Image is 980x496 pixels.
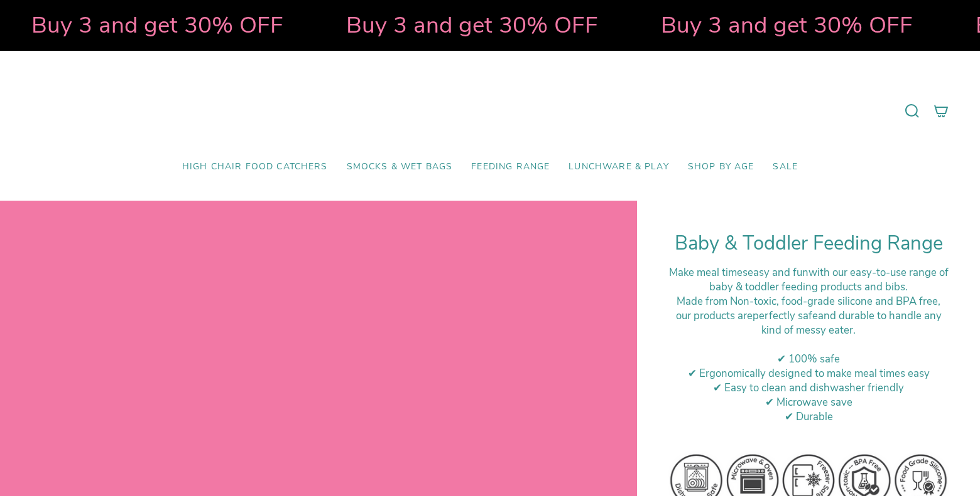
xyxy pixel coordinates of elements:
strong: Buy 3 and get 30% OFF [346,9,598,41]
span: Smocks & Wet Bags [347,162,453,172]
div: Make meal times with our easy-to-use range of baby & toddler feeding products and bibs. [668,265,949,294]
a: SALE [763,152,807,182]
div: M [668,294,949,337]
span: Shop by Age [688,162,754,172]
div: ✔ Durable [668,409,949,424]
span: ade from Non-toxic, food-grade silicone and BPA free, our products are and durable to handle any ... [676,294,942,337]
strong: perfectly safe [753,309,818,323]
span: SALE [773,162,798,172]
strong: Buy 3 and get 30% OFF [31,9,283,41]
a: Smocks & Wet Bags [337,152,462,182]
a: Feeding Range [462,152,559,182]
div: ✔ Easy to clean and dishwasher friendly [668,381,949,395]
span: Feeding Range [471,162,550,172]
div: ✔ Ergonomically designed to make meal times easy [668,366,949,381]
a: High Chair Food Catchers [173,152,337,182]
a: Mumma’s Little Helpers [382,70,599,152]
div: ✔ 100% safe [668,352,949,366]
span: ✔ Microwave save [765,395,852,409]
span: Lunchware & Play [569,162,668,172]
h1: Baby & Toddler Feeding Range [668,232,949,255]
a: Shop by Age [678,152,764,182]
strong: Buy 3 and get 30% OFF [661,9,913,41]
a: Lunchware & Play [559,152,678,182]
span: High Chair Food Catchers [182,162,328,172]
strong: easy and fun [748,265,808,280]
